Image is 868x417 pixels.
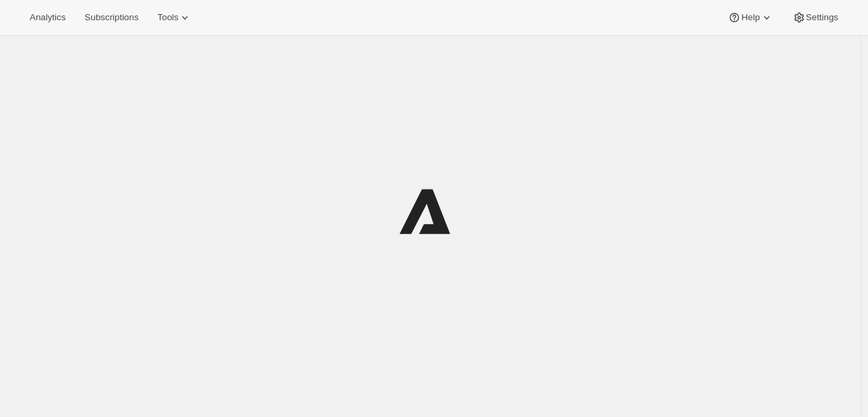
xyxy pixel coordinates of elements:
[22,8,74,27] button: Analytics
[76,8,146,27] button: Subscriptions
[806,12,838,23] span: Settings
[84,12,138,23] span: Subscriptions
[149,8,200,27] button: Tools
[30,12,65,23] span: Analytics
[157,12,178,23] span: Tools
[741,12,759,23] span: Help
[784,8,846,27] button: Settings
[720,8,781,27] button: Help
